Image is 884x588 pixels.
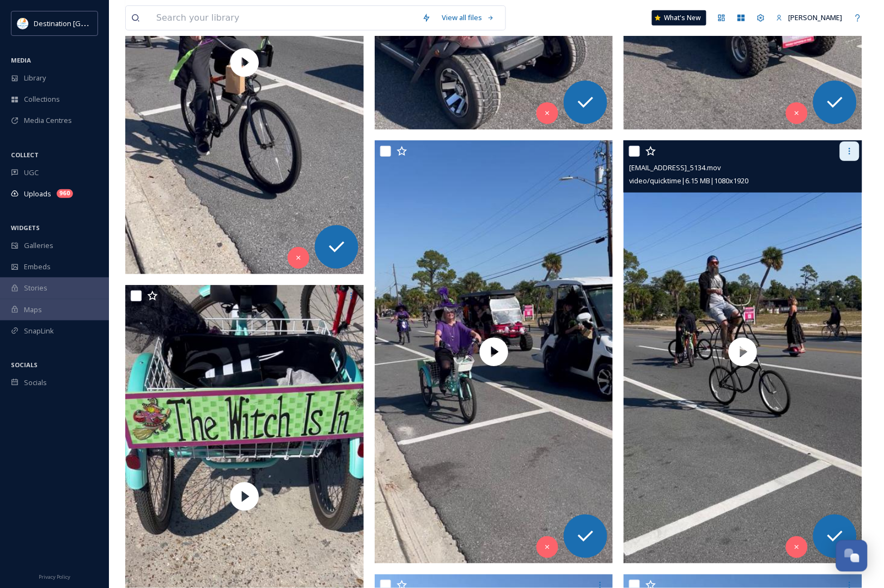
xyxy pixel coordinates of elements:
span: Library [24,73,46,83]
span: Galleries [24,240,53,251]
span: COLLECT [11,151,39,159]
button: Open Chat [836,540,868,572]
span: SOCIALS [11,361,38,369]
span: Socials [24,377,47,388]
span: [EMAIL_ADDRESS]_5134.mov [629,163,721,172]
span: Destination [GEOGRAPHIC_DATA] [34,18,142,28]
span: UGC [24,168,39,178]
img: thumbnail [624,140,862,564]
a: Privacy Policy [39,570,70,583]
a: View all files [436,7,500,28]
span: Media Centres [24,115,72,126]
img: thumbnail [375,140,613,564]
a: What's New [652,10,706,26]
span: Uploads [24,189,51,199]
span: Privacy Policy [39,573,70,580]
span: MEDIA [11,56,31,64]
span: WIDGETS [11,224,40,232]
span: Maps [24,305,42,315]
span: video/quicktime | 6.15 MB | 1080 x 1920 [629,176,748,185]
div: 960 [57,189,73,198]
input: Search your library [151,6,417,30]
span: Stories [24,283,47,293]
span: Embeds [24,262,51,272]
span: [PERSON_NAME] [789,13,843,22]
a: [PERSON_NAME] [771,7,848,28]
span: SnapLink [24,326,54,336]
span: Collections [24,94,60,104]
img: download.png [17,18,28,29]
